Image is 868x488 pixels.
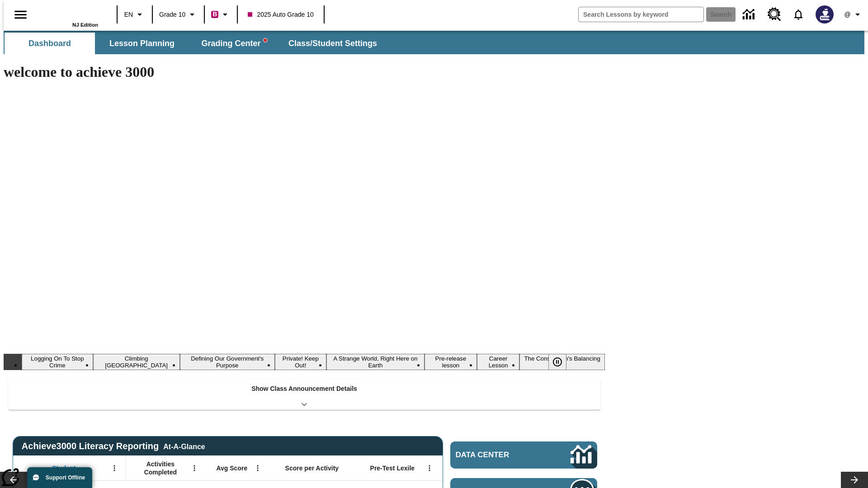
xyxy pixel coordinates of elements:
[839,6,868,23] button: Profile/Settings
[787,3,810,26] a: Notifications
[72,22,98,28] span: NJ Edition
[22,441,205,451] span: Achieve3000 Literacy Reporting
[264,38,267,42] svg: writing assistant alert
[180,354,275,370] button: Slide 3 Defining Our Government's Purpose
[548,354,576,370] div: Pause
[216,464,247,472] span: Avg Score
[131,460,190,476] span: Activities Completed
[120,6,149,23] button: Language: EN, Select a language
[4,64,605,80] h1: welcome to achieve 3000
[108,461,121,475] button: Open Menu
[46,474,85,481] span: Support Offline
[97,33,187,54] button: Lesson Planning
[124,10,133,19] span: EN
[163,441,205,451] div: At-A-Glance
[456,450,540,460] span: Data Center
[285,464,339,472] span: Score per Activity
[841,472,868,488] button: Lesson carousel, Next
[212,9,217,20] span: B
[159,10,185,19] span: Grade 10
[22,354,93,370] button: Slide 1 Logging On To Stop Crime
[579,7,703,22] input: search field
[5,33,95,54] button: Dashboard
[519,354,605,370] button: Slide 8 The Constitution's Balancing Act
[39,4,98,22] a: Home
[52,464,75,472] span: Student
[548,354,566,370] button: Pause
[188,461,201,475] button: Open Menu
[423,461,436,475] button: Open Menu
[189,33,279,54] button: Grading Center
[8,379,600,410] div: Show Class Announcement Details
[93,354,180,370] button: Slide 2 Climbing Mount Tai
[275,354,326,370] button: Slide 4 Private! Keep Out!
[737,2,762,27] a: Data Center
[4,31,864,54] div: SubNavbar
[844,10,850,19] span: @
[4,33,385,54] div: SubNavbar
[326,354,425,370] button: Slide 5 A Strange World, Right Here on Earth
[208,6,234,23] button: Boost Class color is violet red. Change class color
[248,10,313,19] span: 2025 Auto Grade 10
[27,467,92,488] button: Support Offline
[762,2,787,27] a: Resource Center, Will open in new tab
[816,5,834,23] img: Avatar
[109,38,175,49] span: Lesson Planning
[425,354,477,370] button: Slide 6 Pre-release lesson
[28,38,71,49] span: Dashboard
[370,464,415,472] span: Pre-Test Lexile
[156,6,201,23] button: Grade: Grade 10, Select a grade
[251,461,264,475] button: Open Menu
[810,3,839,26] button: Select a new avatar
[450,441,597,469] a: Data Center
[251,384,357,394] p: Show Class Announcement Details
[477,354,519,370] button: Slide 7 Career Lesson
[7,1,34,28] button: Open side menu
[39,3,98,28] div: Home
[201,38,267,49] span: Grading Center
[281,33,384,54] button: Class/Student Settings
[288,38,377,49] span: Class/Student Settings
